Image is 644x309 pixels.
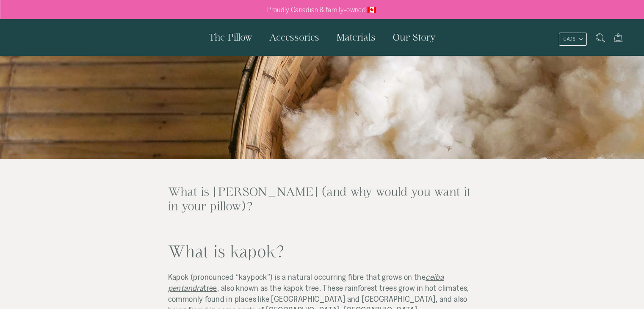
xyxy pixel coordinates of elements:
a: Materials [328,19,384,55]
span: ceiba pentandra [168,272,444,292]
span: Our Story [392,32,436,42]
a: Accessories [261,19,328,55]
span: The Pillow [209,32,252,42]
span: Kapok (pronounced “kaypock”) is a natural occurring fibre that grows on the [168,272,426,281]
h2: What is [PERSON_NAME] (and why would you want it in your pillow)? [168,185,476,212]
span: What is kapok? [168,242,285,260]
p: Proudly Canadian & family-owned 🇨🇦 [267,6,377,14]
a: ceiba pentandratree [168,272,444,292]
a: Our Story [384,19,444,55]
button: CAD $ [559,33,587,46]
span: Accessories [269,32,319,42]
span: Materials [336,32,376,42]
a: The Pillow [200,19,261,55]
span: tree [203,283,217,292]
